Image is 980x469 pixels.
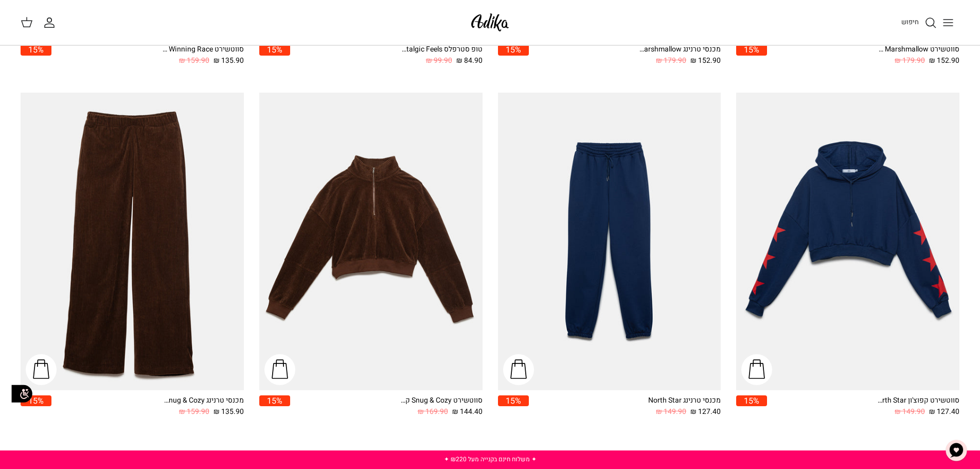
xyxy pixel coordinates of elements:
[51,395,244,418] a: מכנסי טרנינג Snug & Cozy גזרה משוחררת 135.90 ₪ 159.90 ₪
[418,406,448,418] span: 169.90 ₪
[21,44,51,55] span: 15%
[21,395,51,406] span: 15%
[179,406,209,418] span: 159.90 ₪
[400,44,483,55] div: טופ סטרפלס Nostalgic Feels קורדרוי
[736,93,959,390] a: סווטשירט קפוצ'ון North Star אוברסייז
[656,55,686,66] span: 179.90 ₪
[259,44,290,66] a: 15%
[937,11,959,34] button: Toggle menu
[452,406,483,418] span: 144.40 ₪
[259,44,290,55] span: 15%
[468,10,512,34] img: Adika IL
[259,93,483,390] a: סווטשירט Snug & Cozy קרופ
[498,44,529,55] span: 15%
[929,55,959,66] span: 152.90 ₪
[290,395,483,418] a: סווטשירט Snug & Cozy קרופ 144.40 ₪ 169.90 ₪
[529,395,721,418] a: מכנסי טרנינג North Star 127.40 ₪ 149.90 ₪
[400,395,483,406] div: סווטשירט Snug & Cozy קרופ
[656,406,686,418] span: 149.90 ₪
[498,395,529,406] span: 15%
[444,455,537,464] a: ✦ משלוח חינם בקנייה מעל ₪220 ✦
[736,44,767,55] span: 15%
[290,44,483,66] a: טופ סטרפלס Nostalgic Feels קורדרוי 84.90 ₪ 99.90 ₪
[767,395,959,418] a: סווטשירט קפוצ'ון North Star אוברסייז 127.40 ₪ 149.90 ₪
[895,55,925,66] span: 179.90 ₪
[736,44,767,66] a: 15%
[941,435,972,466] button: צ'אט
[43,16,60,29] a: החשבון שלי
[8,379,36,408] img: accessibility_icon02.svg
[638,44,721,55] div: מכנסי טרנינג Walking On Marshmallow
[498,44,529,66] a: 15%
[638,395,721,406] div: מכנסי טרנינג North Star
[767,44,959,66] a: סווטשירט Walking On Marshmallow 152.90 ₪ 179.90 ₪
[21,395,51,418] a: 15%
[51,44,244,66] a: סווטשירט Winning Race אוברסייז 135.90 ₪ 159.90 ₪
[901,16,937,29] a: חיפוש
[162,395,244,406] div: מכנסי טרנינג Snug & Cozy גזרה משוחררת
[877,44,959,55] div: סווטשירט Walking On Marshmallow
[426,55,452,66] span: 99.90 ₪
[736,395,767,406] span: 15%
[456,55,483,66] span: 84.90 ₪
[736,395,767,418] a: 15%
[259,395,290,406] span: 15%
[259,395,290,418] a: 15%
[21,44,51,66] a: 15%
[690,406,721,418] span: 127.40 ₪
[498,93,721,390] a: מכנסי טרנינג North Star
[179,55,209,66] span: 159.90 ₪
[901,17,919,27] span: חיפוש
[213,55,244,66] span: 135.90 ₪
[21,93,244,390] a: מכנסי טרנינג Snug & Cozy גזרה משוחררת
[877,395,959,406] div: סווטשירט קפוצ'ון North Star אוברסייז
[162,44,244,55] div: סווטשירט Winning Race אוברסייז
[895,406,925,418] span: 149.90 ₪
[690,55,721,66] span: 152.90 ₪
[498,395,529,418] a: 15%
[929,406,959,418] span: 127.40 ₪
[213,406,244,418] span: 135.90 ₪
[529,44,721,66] a: מכנסי טרנינג Walking On Marshmallow 152.90 ₪ 179.90 ₪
